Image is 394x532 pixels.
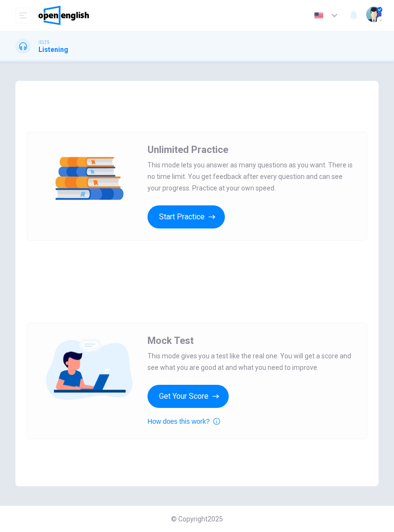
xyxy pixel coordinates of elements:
[38,6,89,25] img: OpenEnglish logo
[15,8,31,23] button: open mobile menu
[148,350,355,373] span: This mode gives you a test like the real one. You will get a score and see what you are good at a...
[171,515,223,523] span: © Copyright 2025
[313,12,325,19] img: en
[366,7,382,22] img: Profile picture
[148,205,225,228] button: Start Practice
[38,39,49,46] span: IELTS
[148,144,228,155] span: Unlimited Practice
[148,159,355,194] span: This mode lets you answer as many questions as you want. There is no time limit. You get feedback...
[148,385,229,408] button: Get Your Score
[148,416,220,427] button: How does this work?
[148,335,194,346] span: Mock Test
[38,46,68,53] h1: Listening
